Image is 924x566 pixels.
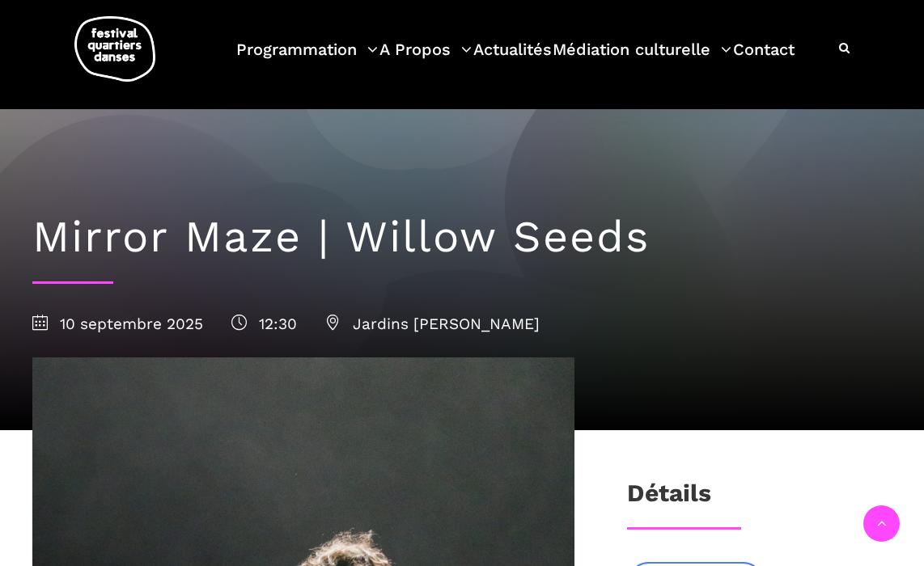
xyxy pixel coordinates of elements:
[236,36,378,83] a: Programmation
[32,211,892,264] h1: Mirror Maze | Willow Seeds
[32,315,203,333] span: 10 septembre 2025
[627,479,711,519] h3: Détails
[325,315,540,333] span: Jardins [PERSON_NAME]
[379,36,472,83] a: A Propos
[473,36,552,83] a: Actualités
[733,36,795,83] a: Contact
[553,36,731,83] a: Médiation culturelle
[74,16,155,82] img: logo-fqd-med
[231,315,297,333] span: 12:30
